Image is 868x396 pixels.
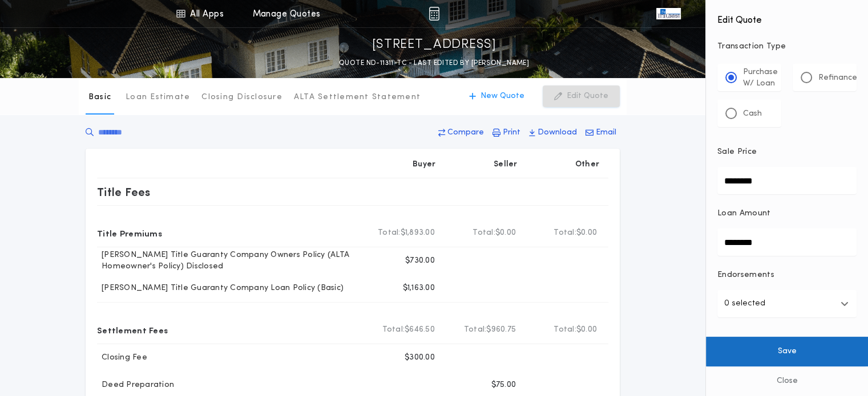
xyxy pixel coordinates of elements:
p: Loan Amount [717,208,771,219]
p: Download [538,127,577,138]
p: Refinance [818,72,857,84]
button: Save [706,337,868,366]
span: $0.00 [576,227,597,239]
p: $75.00 [491,379,516,391]
p: $300.00 [405,352,435,364]
p: Endorsements [717,270,857,281]
b: Total: [554,324,576,336]
p: 0 selected [724,297,765,311]
span: $646.50 [405,324,435,336]
b: Total: [473,227,495,239]
span: $0.00 [495,227,516,239]
p: Deed Preparation [97,379,174,391]
p: Compare [447,127,484,138]
p: Sale Price [717,146,757,158]
p: Title Fees [97,183,151,201]
p: $1,163.00 [403,283,435,294]
span: $0.00 [576,324,597,336]
img: img [429,7,439,21]
p: Basic [88,92,111,103]
button: Close [706,366,868,396]
p: Title Premiums [97,224,162,242]
img: vs-icon [656,8,680,19]
span: $960.75 [486,324,516,336]
p: Email [596,127,616,138]
p: Closing Disclosure [201,92,282,103]
p: [PERSON_NAME] Title Guaranty Company Owners Policy (ALTA Homeowner's Policy) Disclosed [97,250,363,272]
span: $1,893.00 [401,227,435,239]
p: New Quote [481,91,524,102]
b: Total: [554,227,576,239]
button: Download [526,123,580,143]
button: Email [582,123,620,143]
p: Print [503,127,520,138]
p: Settlement Fees [97,321,168,339]
p: Transaction Type [717,41,857,52]
p: Buyer [413,159,435,170]
b: Total: [378,227,401,239]
button: Print [489,123,524,143]
b: Total: [464,324,487,336]
p: Seller [494,159,518,170]
b: Total: [382,324,405,336]
p: Closing Fee [97,352,147,364]
p: Cash [743,108,762,120]
p: $730.00 [405,255,435,267]
p: ALTA Settlement Statement [294,92,421,103]
p: QUOTE ND-11311-TC - LAST EDITED BY [PERSON_NAME] [339,58,529,69]
button: Edit Quote [543,85,620,107]
p: [STREET_ADDRESS] [372,36,496,54]
button: New Quote [458,85,536,107]
h4: Edit Quote [717,7,857,27]
p: [PERSON_NAME] Title Guaranty Company Loan Policy (Basic) [97,283,344,294]
p: Purchase W/ Loan [743,67,778,89]
button: 0 selected [717,290,857,317]
button: Compare [435,123,487,143]
input: Sale Price [717,167,857,194]
p: Other [575,159,599,170]
p: Edit Quote [567,91,608,102]
p: Loan Estimate [126,92,190,103]
input: Loan Amount [717,228,857,256]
